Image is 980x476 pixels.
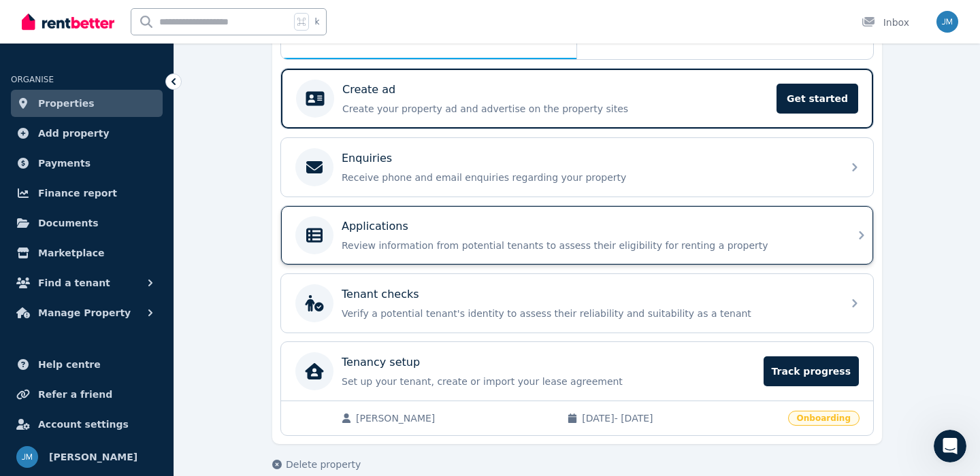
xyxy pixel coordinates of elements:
[38,275,110,291] span: Find a tenant
[91,351,181,405] button: Messages
[27,120,245,143] p: How can we help?
[342,286,419,303] p: Tenant checks
[38,155,91,171] span: Payments
[11,411,163,438] a: Account settings
[28,250,227,265] div: Send us a message
[11,209,163,237] a: Documents
[16,446,38,468] img: Jason Ma
[788,411,860,426] span: Onboarding
[11,351,163,378] a: Help centre
[38,305,131,321] span: Manage Property
[777,84,858,114] span: Get started
[356,411,553,425] span: [PERSON_NAME]
[28,192,55,220] img: Profile image for Jodie
[286,458,361,471] span: Delete property
[272,458,361,471] button: Delete property
[314,16,319,27] span: k
[214,22,241,49] img: Profile image for Dan
[28,172,244,186] div: Recent message
[188,22,215,49] img: Profile image for Jodie
[936,11,958,33] img: Jason Ma
[11,299,163,326] button: Manage Property
[11,150,163,177] a: Payments
[11,90,163,117] a: Properties
[764,356,859,386] span: Track progress
[30,385,61,394] span: Home
[182,351,272,405] button: Help
[38,356,101,373] span: Help centre
[281,342,873,401] a: Tenancy setupSet up your tenant, create or import your lease agreementTrack progress
[61,206,140,220] div: [PERSON_NAME]
[27,97,245,120] p: Hi [PERSON_NAME]
[22,12,114,32] img: RentBetter
[162,22,189,49] img: Profile image for Jeremy
[28,341,228,356] div: Rental Payments - How They Work
[28,310,110,324] span: Search for help
[342,150,392,167] p: Enquiries
[11,239,163,267] a: Marketplace
[38,95,95,112] span: Properties
[27,26,126,48] img: logo
[342,102,768,116] p: Create your property ad and advertise on the property sites
[342,354,420,371] p: Tenancy setup
[342,375,755,388] p: Set up your tenant, create or import your lease agreement
[11,381,163,408] a: Refer a friend
[216,385,238,394] span: Help
[38,386,112,403] span: Refer a friend
[38,185,117,201] span: Finance report
[582,411,779,425] span: [DATE] - [DATE]
[862,16,909,29] div: Inbox
[11,269,163,296] button: Find a tenant
[20,303,252,330] button: Search for help
[38,125,110,141] span: Add property
[342,171,834,184] p: Receive phone and email enquiries regarding your property
[14,181,258,231] div: Profile image for JodieNo worries [PERSON_NAME]. If you need further help just reach back out. Ch...
[11,120,163,147] a: Add property
[20,336,252,361] div: Rental Payments - How They Work
[38,416,129,432] span: Account settings
[11,75,54,84] span: ORGANISE
[342,307,834,320] p: Verify a potential tenant's identity to assess their reliability and suitability as a tenant
[281,206,873,265] a: ApplicationsReview information from potential tenants to assess their eligibility for renting a p...
[14,239,259,290] div: Send us a messageWe typically reply in under 30 minutes
[281,274,873,333] a: Tenant checksVerify a potential tenant's identity to assess their reliability and suitability as ...
[142,206,181,220] div: • 1h ago
[281,138,873,197] a: EnquiriesReceive phone and email enquiries regarding your property
[342,239,834,252] p: Review information from potential tenants to assess their eligibility for renting a property
[14,160,259,232] div: Recent messageProfile image for JodieNo worries [PERSON_NAME]. If you need further help just reac...
[934,430,966,462] iframe: Intercom live chat
[61,193,646,204] span: No worries [PERSON_NAME]. If you need further help just reach back out. Cheers, [PERSON_NAME] + T...
[28,265,227,279] div: We typically reply in under 30 minutes
[38,215,99,231] span: Documents
[49,449,137,465] span: [PERSON_NAME]
[38,245,104,261] span: Marketplace
[281,69,873,129] a: Create adCreate your property ad and advertise on the property sitesGet started
[342,82,395,98] p: Create ad
[342,218,408,235] p: Applications
[113,385,160,394] span: Messages
[11,180,163,207] a: Finance report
